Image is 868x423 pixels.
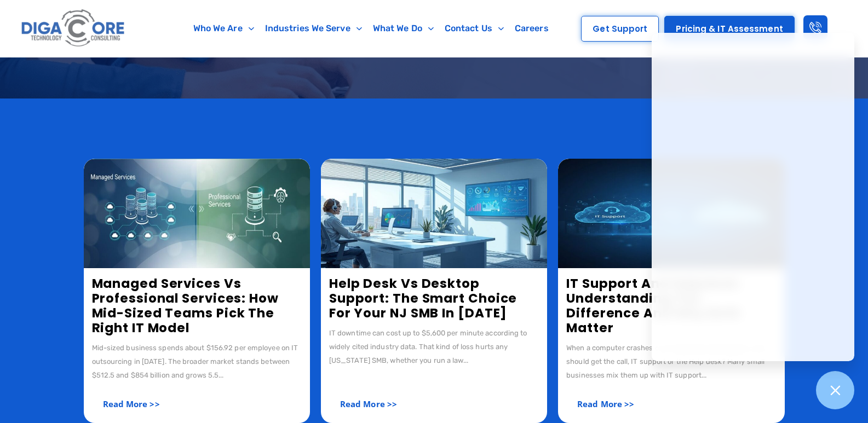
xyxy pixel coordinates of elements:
a: Pricing & IT Assessment [664,16,794,42]
a: Read More >> [329,393,408,415]
div: When a computer crashes or an employee cannot log in, who should get the call, IT support or the ... [566,341,776,382]
img: help desk vs desktop support [321,159,547,268]
a: Industries We Serve [260,16,367,41]
a: Managed Services vs Professional Services: How Mid-Sized Teams Pick the Right IT Model [92,275,279,337]
a: Who We Are [188,16,260,41]
a: Get Support [581,16,659,42]
a: IT Support and Helpdesk: Understanding the Difference and Why Both Matter [566,275,741,337]
img: Digacore logo 1 [19,5,128,51]
nav: Menu [174,16,568,41]
a: Read More >> [92,393,171,415]
div: Mid-sized business spends about $156.92 per employee on IT outsourcing in [DATE]. The broader mar... [92,341,302,382]
span: Get Support [593,25,647,33]
a: Careers [509,16,554,41]
a: What We Do [367,16,439,41]
img: it support and helpdesk, IT support vs helpdesk [558,159,784,268]
a: Contact Us [439,16,509,41]
iframe: Chatgenie Messenger [652,33,854,361]
div: IT downtime can cost up to $5,600 per minute according to widely cited industry data. That kind o... [329,326,539,367]
a: Help Desk vs Desktop Support: The Smart Choice for Your NJ SMB in [DATE] [329,275,518,322]
span: Pricing & IT Assessment [676,25,783,33]
img: managed services vs professional services [84,159,310,268]
a: Read More >> [566,393,645,415]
